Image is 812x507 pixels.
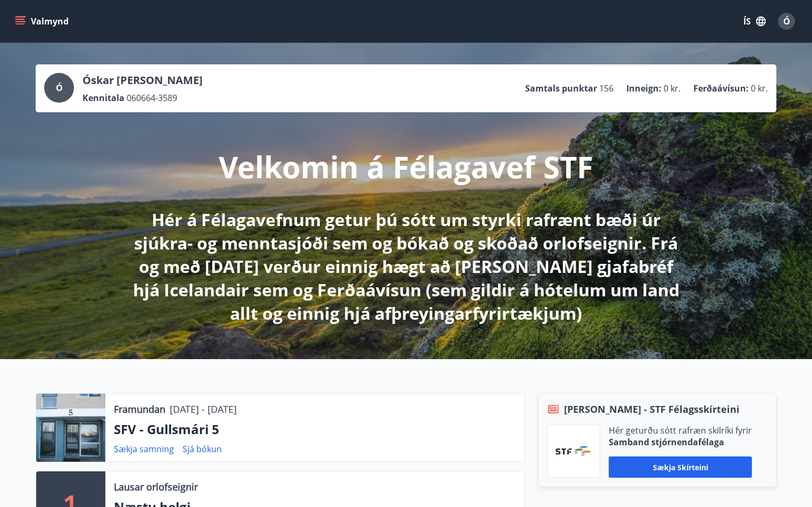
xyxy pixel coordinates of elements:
[114,402,165,416] p: Framundan
[127,92,177,104] span: 060664-3589
[609,425,752,436] p: Hér geturðu sótt rafræn skilríki fyrir
[774,9,799,34] button: Ó
[114,443,174,455] a: Sækja samning
[183,443,222,455] a: Sjá bókun
[525,82,597,94] p: Samtals punktar
[609,456,752,478] button: Sækja skírteini
[609,436,752,448] p: Samband stjórnendafélaga
[82,73,203,88] p: Óskar [PERSON_NAME]
[599,82,614,94] span: 156
[738,12,772,31] button: ÍS
[626,82,661,94] p: Inneign :
[664,82,681,94] span: 0 kr.
[170,402,237,416] p: [DATE] - [DATE]
[564,402,740,416] span: [PERSON_NAME] - STF Félagsskírteini
[125,208,687,325] p: Hér á Félagavefnum getur þú sótt um styrki rafrænt bæði úr sjúkra- og menntasjóði sem og bókað og...
[114,480,198,494] p: Lausar orlofseignir
[556,446,592,456] img: vjCaq2fThgY3EUYqSgpjEiBg6WP39ov69hlhuPVN.png
[82,92,125,104] p: Kennitala
[783,15,790,27] span: Ó
[693,82,749,94] p: Ferðaávísun :
[751,82,768,94] span: 0 kr.
[219,146,593,187] p: Velkomin á Félagavef STF
[13,12,73,31] button: menu
[56,82,63,94] span: Ó
[114,420,516,438] p: SFV - Gullsmári 5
